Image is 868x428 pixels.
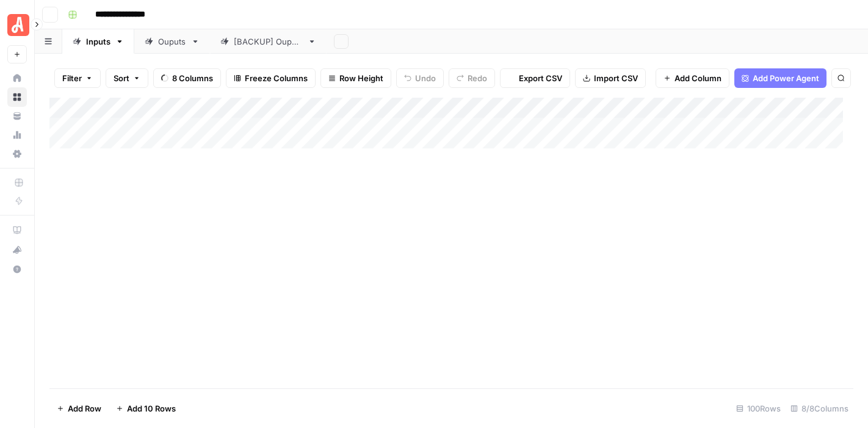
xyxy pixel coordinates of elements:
span: Row Height [339,72,383,84]
a: Usage [7,125,27,145]
a: Home [7,68,27,88]
button: Undo [396,68,444,88]
span: Add Row [68,402,101,415]
button: Help + Support [7,259,27,279]
a: Ouputs [134,29,210,54]
a: Settings [7,144,27,164]
button: Add 10 Rows [109,399,183,418]
div: 8/8 Columns [786,399,853,418]
button: Sort [106,68,148,88]
button: What's new? [7,240,27,259]
span: Export CSV [519,72,562,84]
span: 8 Columns [172,72,213,84]
span: Undo [415,72,436,84]
div: Inputs [86,35,110,48]
a: Browse [7,87,27,107]
button: Add Power Agent [734,68,826,88]
div: 100 Rows [731,399,786,418]
span: Add Power Agent [753,72,819,84]
button: Workspace: Angi [7,10,27,40]
button: Filter [54,68,101,88]
span: Import CSV [594,72,638,84]
span: Freeze Columns [245,72,308,84]
a: AirOps Academy [7,220,27,240]
div: [BACKUP] Ouputs [234,35,303,48]
span: Add Column [675,72,722,84]
a: [BACKUP] Ouputs [210,29,327,54]
span: Add 10 Rows [127,402,176,415]
button: 8 Columns [153,68,221,88]
button: Row Height [320,68,391,88]
button: Import CSV [575,68,646,88]
img: Angi Logo [7,14,29,36]
span: Filter [62,72,82,84]
a: Your Data [7,106,27,126]
div: What's new? [8,241,26,259]
span: Redo [468,72,487,84]
button: Export CSV [500,68,570,88]
a: Inputs [62,29,134,54]
button: Freeze Columns [226,68,316,88]
button: Add Column [656,68,729,88]
div: Ouputs [158,35,186,48]
button: Redo [449,68,495,88]
span: Sort [114,72,129,84]
button: Add Row [49,399,109,418]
